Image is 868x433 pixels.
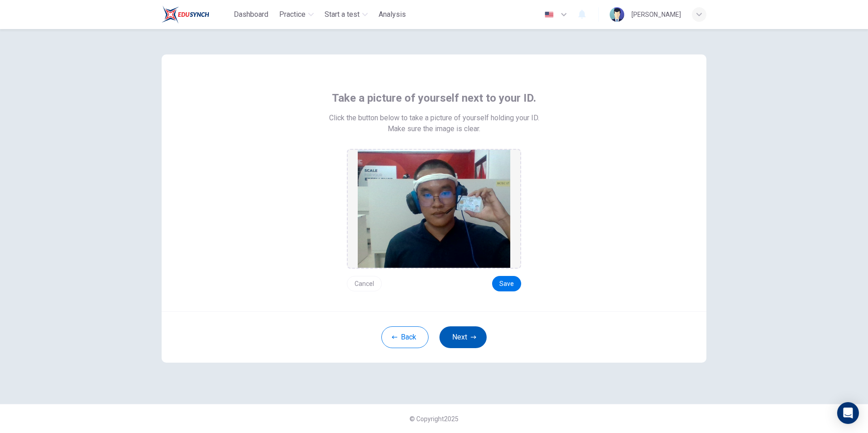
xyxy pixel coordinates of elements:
[162,5,209,24] img: Train Test logo
[329,113,539,123] span: Click the button below to take a picture of yourself holding your ID.
[162,5,230,24] a: Train Test logo
[379,9,406,20] span: Analysis
[279,9,306,20] span: Practice
[347,276,382,291] button: Cancel
[332,91,536,105] span: Take a picture of yourself next to your ID.
[358,150,510,268] img: preview screemshot
[276,6,317,23] button: Practice
[234,9,268,20] span: Dashboard
[631,9,681,20] div: [PERSON_NAME]
[381,326,429,348] button: Back
[375,6,409,23] button: Analysis
[543,11,555,18] img: en
[388,123,480,134] span: Make sure the image is clear.
[610,7,624,22] img: Profile picture
[321,6,371,23] button: Start a test
[230,6,272,23] button: Dashboard
[325,9,360,20] span: Start a test
[409,415,459,423] span: © Copyright 2025
[837,402,859,424] div: Open Intercom Messenger
[492,276,521,291] button: Save
[439,326,487,348] button: Next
